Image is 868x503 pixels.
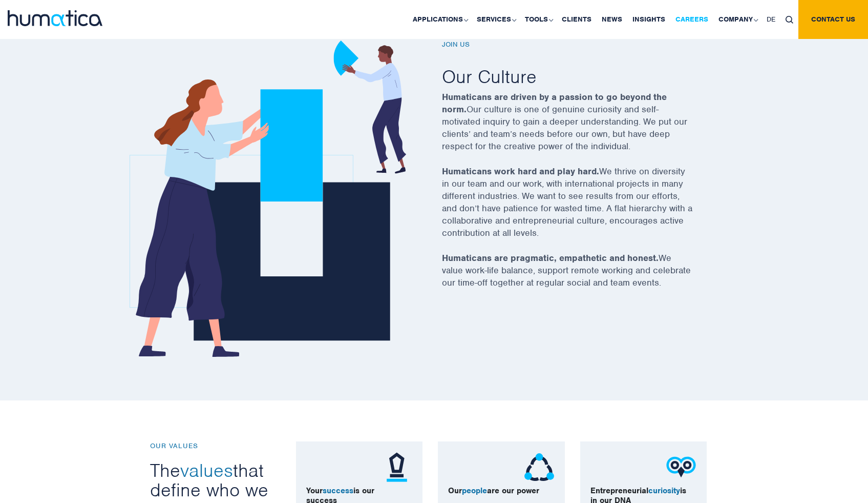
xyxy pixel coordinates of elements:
img: ico [524,452,555,482]
strong: Humaticans work hard and play hard. [442,166,599,177]
img: ico [666,452,696,482]
img: logo [8,10,102,26]
p: We value work-life balance, support remote working and celebrate our time-off together at regular... [442,252,718,301]
span: curiosity [648,486,680,496]
span: people [462,486,487,496]
strong: Humaticans are driven by a passion to go beyond the norm. [442,91,667,115]
img: career_img2 [130,41,406,357]
p: Our culture is one of genuine curiosity and self-motivated inquiry to gain a deeper understanding... [442,91,718,165]
p: OUR VALUES [150,441,270,450]
span: values [180,458,233,482]
p: Our are our power [448,486,555,496]
h2: Our Culture [442,65,718,88]
h6: Join us [442,41,718,49]
span: success [323,486,353,496]
img: ico [382,452,412,482]
p: We thrive on diversity in our team and our work, with international projects in many different in... [442,165,718,252]
img: search_icon [786,16,793,24]
span: DE [767,15,775,24]
strong: Humaticans are pragmatic, empathetic and honest. [442,252,659,264]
